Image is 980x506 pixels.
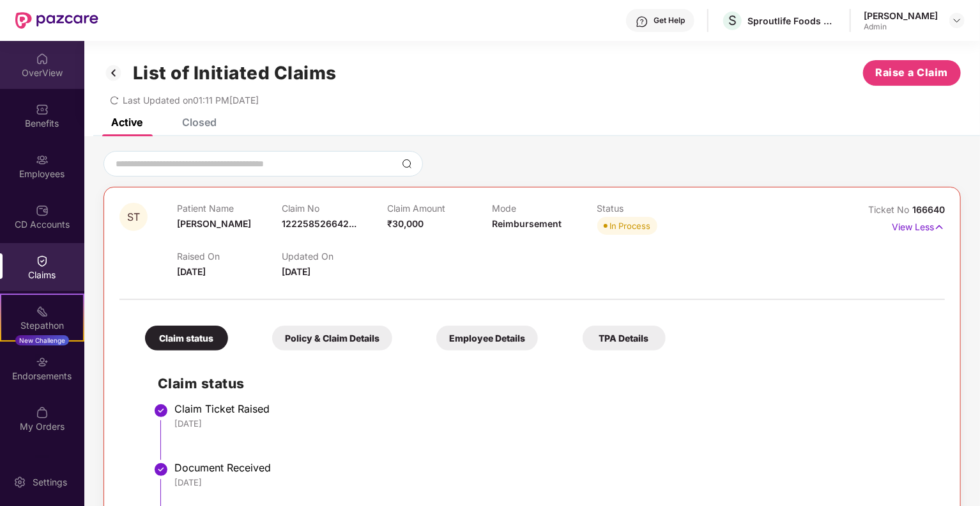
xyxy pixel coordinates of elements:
img: svg+xml;base64,PHN2ZyB4bWxucz0iaHR0cDovL3d3dy53My5vcmcvMjAwMC9zdmciIHdpZHRoPSIyMSIgaGVpZ2h0PSIyMC... [36,305,49,318]
div: In Process [610,219,651,232]
div: Policy & Claim Details [272,326,392,351]
span: 166640 [912,204,945,215]
img: svg+xml;base64,PHN2ZyBpZD0iSGVscC0zMngzMiIgeG1sbnM9Imh0dHA6Ly93d3cudzMub3JnLzIwMDAvc3ZnIiB3aWR0aD... [636,15,648,28]
img: svg+xml;base64,PHN2ZyBpZD0iVXBkYXRlZCIgeG1sbnM9Imh0dHA6Ly93d3cudzMub3JnLzIwMDAvc3ZnIiB3aWR0aD0iMj... [36,457,49,470]
img: New Pazcare Logo [15,12,98,29]
span: Reimbursement [492,218,562,229]
img: svg+xml;base64,PHN2ZyBpZD0iQmVuZWZpdHMiIHhtbG5zPSJodHRwOi8vd3d3LnczLm9yZy8yMDAwL3N2ZyIgd2lkdGg9Ij... [36,103,49,116]
div: [PERSON_NAME] [864,10,938,22]
div: Claim Ticket Raised [174,402,932,415]
div: Sproutlife Foods Private Limited [747,15,837,27]
button: Raise a Claim [863,60,961,86]
img: svg+xml;base64,PHN2ZyB4bWxucz0iaHR0cDovL3d3dy53My5vcmcvMjAwMC9zdmciIHdpZHRoPSIxNyIgaGVpZ2h0PSIxNy... [934,220,945,234]
img: svg+xml;base64,PHN2ZyBpZD0iQ2xhaW0iIHhtbG5zPSJodHRwOi8vd3d3LnczLm9yZy8yMDAwL3N2ZyIgd2lkdGg9IjIwIi... [36,255,49,267]
div: Admin [864,22,938,32]
span: Raise a Claim [876,65,949,81]
p: Mode [492,203,597,214]
img: svg+xml;base64,PHN2ZyBpZD0iRW1wbG95ZWVzIiB4bWxucz0iaHR0cDovL3d3dy53My5vcmcvMjAwMC9zdmciIHdpZHRoPS... [36,154,49,166]
div: TPA Details [583,326,666,351]
img: svg+xml;base64,PHN2ZyBpZD0iU2VhcmNoLTMyeDMyIiB4bWxucz0iaHR0cDovL3d3dy53My5vcmcvMjAwMC9zdmciIHdpZH... [402,159,412,169]
p: Patient Name [177,203,282,214]
p: Updated On [282,251,387,262]
div: New Challenge [15,335,69,345]
div: Employee Details [436,326,538,351]
img: svg+xml;base64,PHN2ZyBpZD0iQ0RfQWNjb3VudHMiIGRhdGEtbmFtZT0iQ0QgQWNjb3VudHMiIHhtbG5zPSJodHRwOi8vd3... [36,204,49,217]
span: S [728,13,737,28]
div: Document Received [174,461,932,474]
p: Claim Amount [387,203,492,214]
div: Stepathon [1,319,83,332]
div: Closed [182,116,217,129]
span: ₹30,000 [387,218,424,229]
img: svg+xml;base64,PHN2ZyBpZD0iU3RlcC1Eb25lLTMyeDMyIiB4bWxucz0iaHR0cDovL3d3dy53My5vcmcvMjAwMC9zdmciIH... [153,403,169,418]
span: [PERSON_NAME] [177,218,251,229]
div: Active [111,116,142,129]
span: ST [127,212,140,223]
span: Ticket No [868,204,912,215]
div: [DATE] [174,477,932,488]
p: Claim No [282,203,387,214]
img: svg+xml;base64,PHN2ZyBpZD0iRHJvcGRvd24tMzJ4MzIiIHhtbG5zPSJodHRwOi8vd3d3LnczLm9yZy8yMDAwL3N2ZyIgd2... [952,15,962,26]
div: [DATE] [174,418,932,429]
span: 122258526642... [282,218,356,229]
img: svg+xml;base64,PHN2ZyB3aWR0aD0iMzIiIGhlaWdodD0iMzIiIHZpZXdCb3g9IjAgMCAzMiAzMiIgZmlsbD0ibm9uZSIgeG... [103,62,124,84]
img: svg+xml;base64,PHN2ZyBpZD0iSG9tZSIgeG1sbnM9Imh0dHA6Ly93d3cudzMub3JnLzIwMDAvc3ZnIiB3aWR0aD0iMjAiIG... [36,52,49,65]
div: Get Help [654,15,685,26]
span: [DATE] [282,266,310,277]
img: svg+xml;base64,PHN2ZyBpZD0iRW5kb3JzZW1lbnRzIiB4bWxucz0iaHR0cDovL3d3dy53My5vcmcvMjAwMC9zdmciIHdpZH... [36,356,49,368]
img: svg+xml;base64,PHN2ZyBpZD0iTXlfT3JkZXJzIiBkYXRhLW5hbWU9Ik15IE9yZGVycyIgeG1sbnM9Imh0dHA6Ly93d3cudz... [36,406,49,419]
p: View Less [892,217,945,234]
span: [DATE] [177,266,206,277]
p: Status [597,203,702,214]
div: Settings [29,476,71,489]
img: svg+xml;base64,PHN2ZyBpZD0iU2V0dGluZy0yMHgyMCIgeG1sbnM9Imh0dHA6Ly93d3cudzMub3JnLzIwMDAvc3ZnIiB3aW... [13,476,26,489]
h1: List of Initiated Claims [133,62,337,84]
p: Raised On [177,251,282,262]
img: svg+xml;base64,PHN2ZyBpZD0iU3RlcC1Eb25lLTMyeDMyIiB4bWxucz0iaHR0cDovL3d3dy53My5vcmcvMjAwMC9zdmciIH... [153,462,169,477]
span: Last Updated on 01:11 PM[DATE] [123,95,259,106]
div: Claim status [145,326,228,351]
h2: Claim status [158,373,932,394]
span: redo [110,95,119,106]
